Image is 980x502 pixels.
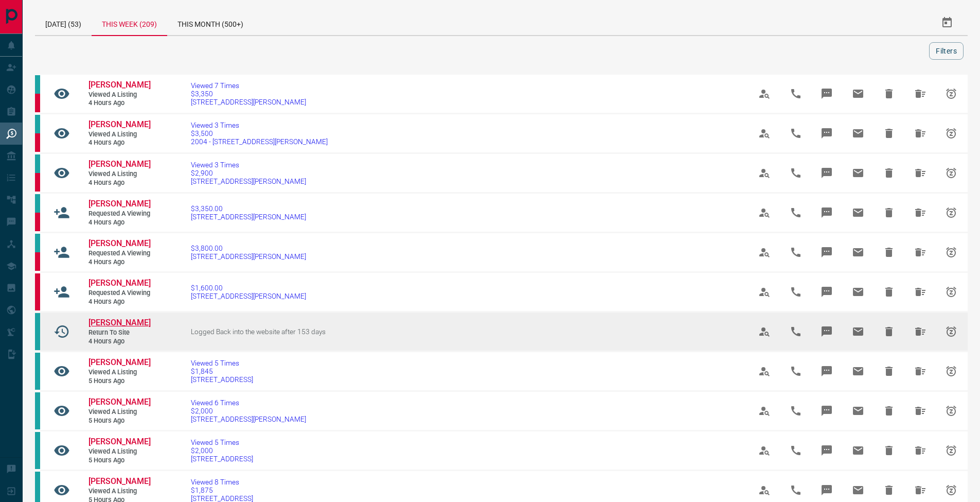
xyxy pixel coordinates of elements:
[35,353,40,390] div: condos.ca
[846,161,870,185] span: Email
[846,280,870,304] span: Email
[191,121,328,146] a: Viewed 3 Times$3,5002004 - [STREET_ADDRESS][PERSON_NAME]
[88,80,150,91] a: [PERSON_NAME]
[88,258,150,267] span: 4 hours ago
[191,244,306,252] span: $3,800.00
[88,249,150,258] span: Requested a Viewing
[846,240,870,265] span: Email
[191,161,306,169] span: Viewed 3 Times
[783,121,808,146] span: Call
[814,359,839,384] span: Message
[35,75,40,94] div: condos.ca
[88,289,150,298] span: Requested a Viewing
[88,437,150,447] a: [PERSON_NAME]
[877,121,901,146] span: Hide
[877,161,901,185] span: Hide
[877,399,901,423] span: Hide
[88,179,150,187] span: 4 hours ago
[814,240,839,265] span: Message
[783,438,808,463] span: Call
[908,240,933,265] span: Hide All from Tina Shooshtarizadeh
[88,99,150,108] span: 4 hours ago
[88,238,151,248] span: [PERSON_NAME]
[814,161,839,185] span: Message
[814,200,839,225] span: Message
[908,200,933,225] span: Hide All from Tina Shooshtarizadeh
[88,408,150,417] span: Viewed a Listing
[35,213,40,231] div: property.ca
[35,154,40,173] div: condos.ca
[846,319,870,344] span: Email
[908,280,933,304] span: Hide All from Madison Sousa
[752,161,777,185] span: View Profile
[783,399,808,423] span: Call
[814,319,839,344] span: Message
[88,210,150,218] span: Requested a Viewing
[191,81,306,106] a: Viewed 7 Times$3,350[STREET_ADDRESS][PERSON_NAME]
[783,280,808,304] span: Call
[191,284,306,300] a: $1,600.00[STREET_ADDRESS][PERSON_NAME]
[908,359,933,384] span: Hide All from Amir Salehi
[939,240,964,265] span: Snooze
[88,278,150,289] a: [PERSON_NAME]
[167,10,254,35] div: This Month (500+)
[191,204,306,213] span: $3,350.00
[35,194,40,213] div: condos.ca
[908,161,933,185] span: Hide All from Tina Shooshtarizadeh
[35,115,40,133] div: condos.ca
[191,213,306,221] span: [STREET_ADDRESS][PERSON_NAME]
[35,432,40,469] div: condos.ca
[939,359,964,384] span: Snooze
[88,170,150,179] span: Viewed a Listing
[191,292,306,300] span: [STREET_ADDRESS][PERSON_NAME]
[752,438,777,463] span: View Profile
[191,359,253,367] span: Viewed 5 Times
[191,90,306,98] span: $3,350
[35,273,40,310] div: property.ca
[88,318,150,328] a: [PERSON_NAME]
[814,121,839,146] span: Message
[191,284,306,292] span: $1,600.00
[88,456,150,465] span: 5 hours ago
[35,252,40,271] div: property.ca
[88,357,151,367] span: [PERSON_NAME]
[88,80,151,90] span: [PERSON_NAME]
[814,280,839,304] span: Message
[846,200,870,225] span: Email
[908,319,933,344] span: Hide All from Maitri Modi
[191,161,306,185] a: Viewed 3 Times$2,900[STREET_ADDRESS][PERSON_NAME]
[88,447,150,456] span: Viewed a Listing
[846,121,870,146] span: Email
[35,94,40,112] div: property.ca
[877,359,901,384] span: Hide
[88,139,150,147] span: 4 hours ago
[88,328,150,337] span: Return to Site
[752,319,777,344] span: View Profile
[783,240,808,265] span: Call
[752,81,777,106] span: View Profile
[783,81,808,106] span: Call
[752,399,777,423] span: View Profile
[752,359,777,384] span: View Profile
[908,121,933,146] span: Hide All from Tina Shooshtarizadeh
[191,244,306,261] a: $3,800.00[STREET_ADDRESS][PERSON_NAME]
[939,438,964,463] span: Snooze
[191,137,328,146] span: 2004 - [STREET_ADDRESS][PERSON_NAME]
[939,121,964,146] span: Snooze
[88,476,151,486] span: [PERSON_NAME]
[846,81,870,106] span: Email
[191,177,306,185] span: [STREET_ADDRESS][PERSON_NAME]
[191,455,253,463] span: [STREET_ADDRESS]
[191,359,253,384] a: Viewed 5 Times$1,845[STREET_ADDRESS]
[939,399,964,423] span: Snooze
[908,81,933,106] span: Hide All from Tina Shooshtarizadeh
[846,438,870,463] span: Email
[88,159,150,170] a: [PERSON_NAME]
[88,119,150,130] a: [PERSON_NAME]
[35,173,40,192] div: property.ca
[939,319,964,344] span: Snooze
[846,359,870,384] span: Email
[35,10,92,35] div: [DATE] (53)
[88,119,151,129] span: [PERSON_NAME]
[35,313,40,350] div: condos.ca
